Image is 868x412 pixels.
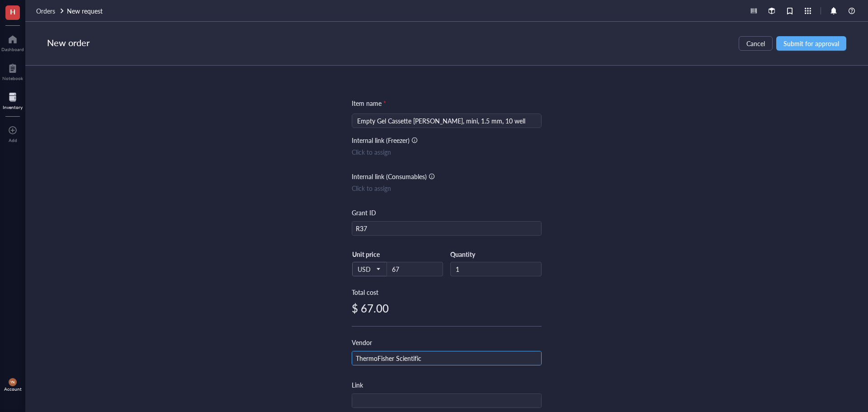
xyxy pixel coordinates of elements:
[36,6,55,15] span: Orders
[3,104,23,110] div: Inventory
[352,380,363,390] div: Link
[352,301,542,315] div: $ 67.00
[352,250,409,258] div: Unit price
[3,90,23,110] a: Inventory
[352,171,427,181] div: Internal link (Consumables)
[352,183,542,193] div: Click to assign
[10,6,15,17] span: H
[1,32,24,52] a: Dashboard
[352,98,386,108] div: Item name
[67,6,104,16] a: New request
[352,208,376,218] div: Grant ID
[9,137,17,143] div: Add
[358,265,380,273] span: USD
[2,76,23,81] div: Notebook
[2,61,23,81] a: Notebook
[36,6,65,16] a: Orders
[776,36,846,51] button: Submit for approval
[47,36,90,51] div: New order
[746,40,765,47] span: Cancel
[352,147,542,157] div: Click to assign
[739,36,773,51] button: Cancel
[783,40,839,47] span: Submit for approval
[1,47,24,52] div: Dashboard
[10,380,15,384] span: YN
[4,386,22,392] div: Account
[352,287,542,297] div: Total cost
[352,337,372,347] div: Vendor
[450,250,542,258] div: Quantity
[352,135,410,145] div: Internal link (Freezer)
